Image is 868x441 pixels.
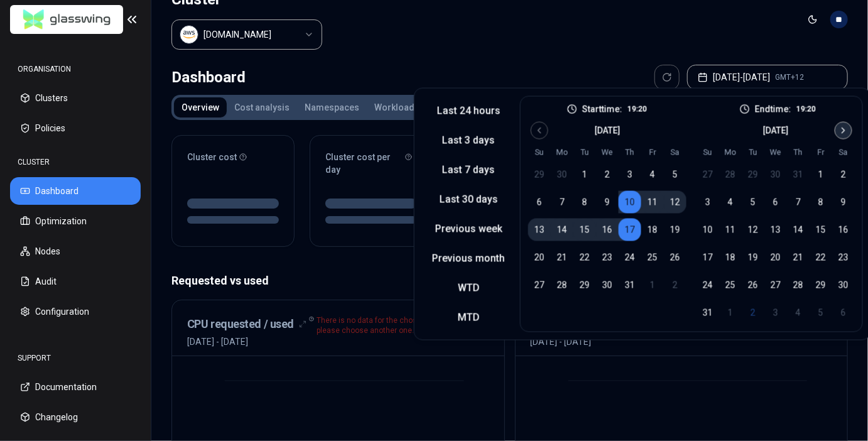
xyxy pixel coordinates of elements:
[573,274,596,297] button: 29
[528,219,551,241] button: 13
[664,147,686,158] th: Saturday
[582,105,622,114] label: Start time:
[594,124,620,137] div: [DATE]
[619,246,641,269] button: 24
[641,274,664,297] button: 1
[697,191,719,214] button: 3
[422,219,515,239] button: Previous week
[719,191,742,214] button: 4
[187,151,279,163] div: Cluster cost
[551,163,573,186] button: 30
[787,274,810,297] button: 28
[573,191,596,214] button: 8
[619,191,641,214] button: 10
[551,147,573,158] th: Monday
[573,147,596,158] th: Tuesday
[422,278,515,298] button: WTD
[619,163,641,186] button: 3
[422,130,515,150] button: Last 3 days
[764,147,787,158] th: Wednesday
[187,315,294,333] h3: CPU requested / used
[10,207,141,235] button: Optimization
[641,191,664,214] button: 11
[10,84,141,112] button: Clusters
[719,274,742,297] button: 25
[697,219,719,241] button: 10
[719,163,742,186] button: 28
[573,219,596,241] button: 15
[627,104,647,114] p: 19:20
[528,191,551,214] button: 6
[742,219,764,241] button: 12
[171,65,246,90] div: Dashboard
[742,302,764,324] button: 2
[531,335,671,348] span: [DATE] - [DATE]
[697,302,719,324] button: 31
[664,246,686,269] button: 26
[551,274,573,297] button: 28
[787,246,810,269] button: 21
[810,246,832,269] button: 22
[775,72,804,82] span: GMT+12
[755,105,791,114] label: End time:
[367,97,427,117] button: Workloads
[619,147,641,158] th: Thursday
[10,346,141,371] div: SUPPORT
[528,163,551,186] button: 29
[787,219,810,241] button: 14
[764,191,787,214] button: 6
[203,28,271,41] div: luke.kubernetes.hipagesgroup.com.au
[764,246,787,269] button: 20
[422,101,515,121] button: Last 24 hours
[697,274,719,297] button: 24
[528,274,551,297] button: 27
[227,97,297,117] button: Cost analysis
[551,191,573,214] button: 7
[551,219,573,241] button: 14
[551,246,573,269] button: 21
[187,335,307,348] span: [DATE] - [DATE]
[422,189,515,209] button: Last 30 days
[596,191,619,214] button: 9
[422,160,515,180] button: Last 7 days
[297,97,367,117] button: Namespaces
[697,246,719,269] button: 17
[573,163,596,186] button: 1
[787,191,810,214] button: 7
[641,246,664,269] button: 25
[10,177,141,205] button: Dashboard
[174,97,227,117] button: Overview
[10,237,141,265] button: Nodes
[596,163,619,186] button: 2
[762,124,788,137] div: [DATE]
[742,246,764,269] button: 19
[573,246,596,269] button: 22
[531,122,548,139] button: Go to previous month
[719,302,742,324] button: 1
[422,248,515,268] button: Previous month
[325,151,417,176] div: Cluster cost per day
[810,219,832,241] button: 15
[596,274,619,297] button: 30
[832,219,855,241] button: 16
[742,191,764,214] button: 5
[787,147,810,158] th: Thursday
[832,147,855,158] th: Saturday
[641,147,664,158] th: Friday
[810,147,832,158] th: Friday
[719,147,742,158] th: Monday
[641,219,664,241] button: 18
[596,147,619,158] th: Wednesday
[183,28,195,41] img: aws
[832,246,855,269] button: 23
[742,147,764,158] th: Tuesday
[10,57,141,82] div: ORGANISATION
[697,147,719,158] th: Sunday
[832,274,855,297] button: 30
[796,104,816,114] p: 19:20
[528,246,551,269] button: 20
[832,163,855,186] button: 2
[18,5,116,35] img: GlassWing
[810,163,832,186] button: 1
[664,163,686,186] button: 5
